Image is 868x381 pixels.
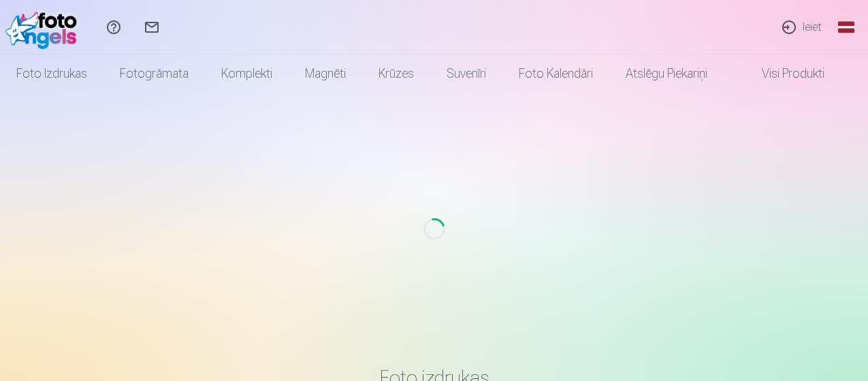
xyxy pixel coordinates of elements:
a: Atslēgu piekariņi [609,55,724,93]
a: Krūzes [362,55,430,93]
a: Magnēti [289,55,362,93]
img: /fa1 [5,5,84,49]
a: Komplekti [205,55,289,93]
a: Fotogrāmata [103,55,205,93]
a: Visi produkti [724,55,841,93]
a: Foto kalendāri [502,55,609,93]
a: Suvenīri [430,55,502,93]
